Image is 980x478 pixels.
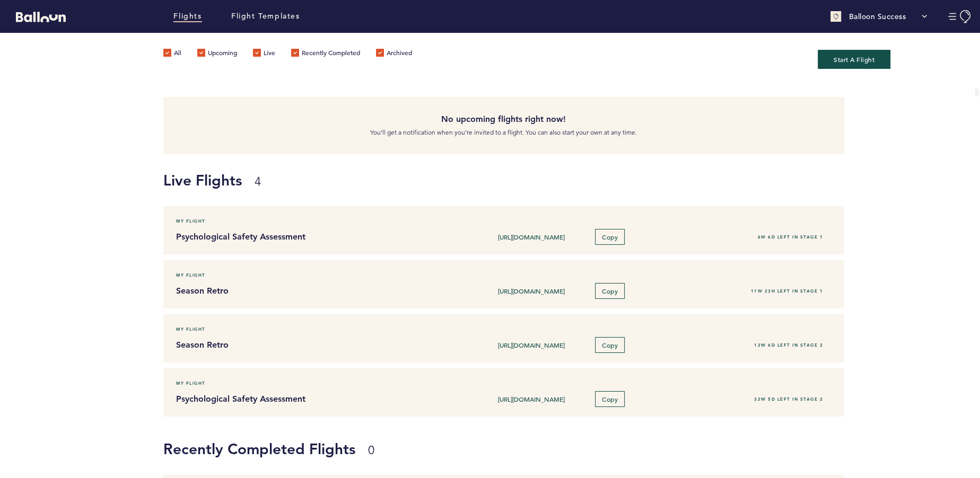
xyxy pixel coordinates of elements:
button: Manage Account [948,10,972,23]
span: Copy [602,233,618,241]
span: My Flight [176,216,206,226]
label: Live [253,49,275,59]
span: 12W 6D left in stage 2 [754,342,823,348]
button: Copy [595,391,625,407]
h4: No upcoming flights right now! [171,113,836,126]
span: Copy [602,287,618,295]
button: Copy [595,229,625,245]
button: Start A Flight [818,50,890,69]
h4: Season Retro [176,285,440,297]
label: Upcoming [197,49,237,59]
h4: Psychological Safety Assessment [176,231,440,243]
h4: Season Retro [176,339,440,351]
label: Recently Completed [291,49,360,59]
h1: Live Flights [163,170,972,191]
label: Archived [376,49,412,59]
span: 6W 6D left in stage 1 [758,234,824,240]
a: Balloon [8,11,66,22]
a: Flights [173,11,202,22]
span: Copy [602,395,618,403]
span: 11W 23H left in stage 1 [751,288,824,294]
span: My Flight [176,270,206,280]
label: All [163,49,181,59]
span: Copy [602,341,618,349]
span: My Flight [176,324,206,334]
svg: Balloon [16,12,66,22]
small: 4 [255,174,261,189]
h1: Recently Completed Flights [163,438,836,459]
button: Balloon Success [825,6,933,27]
a: Flight Templates [231,11,300,22]
h4: Psychological Safety Assessment [176,393,440,405]
p: You’ll get a notification when you’re invited to a flight. You can also start your own at any time. [171,127,836,138]
span: 32W 5D left in stage 2 [754,396,823,402]
small: 0 [368,443,374,457]
button: Copy [595,283,625,299]
button: Copy [595,337,625,353]
p: Balloon Success [849,11,906,22]
span: My Flight [176,378,206,388]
